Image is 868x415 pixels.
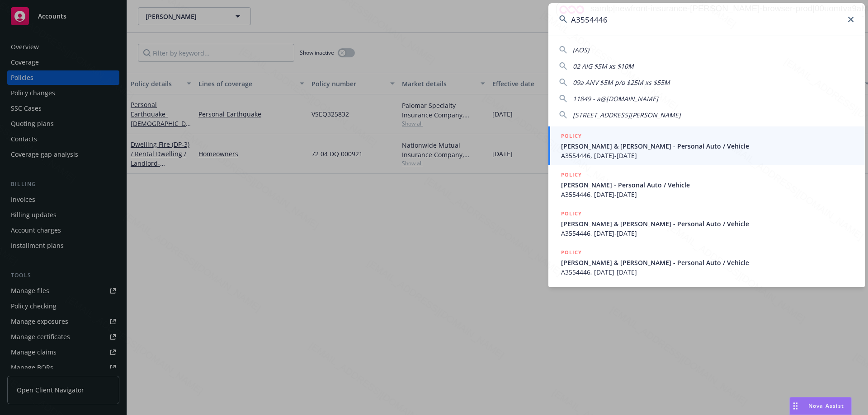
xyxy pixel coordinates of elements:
[561,180,854,190] span: [PERSON_NAME] - Personal Auto / Vehicle
[548,165,865,204] a: POLICY[PERSON_NAME] - Personal Auto / VehicleA3554446, [DATE]-[DATE]
[808,402,844,410] span: Nova Assist
[561,258,854,267] span: [PERSON_NAME] & [PERSON_NAME] - Personal Auto / Vehicle
[561,141,854,151] span: [PERSON_NAME] & [PERSON_NAME] - Personal Auto / Vehicle
[789,397,852,415] button: Nova Assist
[573,111,681,119] span: [STREET_ADDRESS][PERSON_NAME]
[573,62,634,70] span: 02 AIG $5M xs $10M
[561,151,854,160] span: A3554446, [DATE]-[DATE]
[548,204,865,243] a: POLICY[PERSON_NAME] & [PERSON_NAME] - Personal Auto / VehicleA3554446, [DATE]-[DATE]
[561,219,854,228] span: [PERSON_NAME] & [PERSON_NAME] - Personal Auto / Vehicle
[573,46,589,54] span: (AOS)
[790,397,801,415] div: Drag to move
[561,170,582,179] h5: POLICY
[573,78,670,87] span: 09a ANV $5M p/o $25M xs $55M
[561,131,582,140] h5: POLICY
[561,190,854,199] span: A3554446, [DATE]-[DATE]
[561,248,582,257] h5: POLICY
[561,209,582,218] h5: POLICY
[548,243,865,282] a: POLICY[PERSON_NAME] & [PERSON_NAME] - Personal Auto / VehicleA3554446, [DATE]-[DATE]
[561,267,854,277] span: A3554446, [DATE]-[DATE]
[573,94,658,103] span: 11849 - a@[DOMAIN_NAME]
[561,228,854,238] span: A3554446, [DATE]-[DATE]
[548,126,865,165] a: POLICY[PERSON_NAME] & [PERSON_NAME] - Personal Auto / VehicleA3554446, [DATE]-[DATE]
[548,3,865,36] input: Search...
